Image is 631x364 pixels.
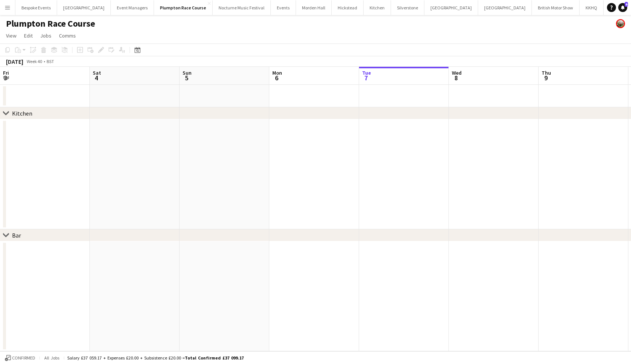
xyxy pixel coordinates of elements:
a: Comms [56,31,79,41]
span: 4 [92,74,101,82]
button: Silverstone [391,0,424,15]
button: Plumpton Race Course [154,0,213,15]
span: All jobs [43,355,61,361]
span: Confirmed [12,355,35,361]
button: KKHQ [580,0,604,15]
span: Thu [542,69,551,76]
span: 8 [451,74,462,82]
span: Sun [183,69,192,76]
h1: Plumpton Race Course [6,18,95,29]
span: Total Confirmed £37 099.17 [185,355,244,361]
button: Event Managers [111,0,154,15]
span: Edit [24,32,33,39]
span: Tue [362,69,371,76]
span: Jobs [40,32,51,39]
button: [GEOGRAPHIC_DATA] [478,0,532,15]
span: Mon [272,69,282,76]
button: Bespoke Events [15,0,57,15]
div: Bar [12,232,21,239]
span: Week 40 [25,59,44,64]
span: 3 [2,74,9,82]
span: 4 [625,2,628,7]
button: Nocturne Music Festival [213,0,271,15]
a: View [3,31,20,41]
div: Salary £37 059.17 + Expenses £20.00 + Subsistence £20.00 = [67,355,244,361]
span: 5 [181,74,192,82]
span: 6 [271,74,282,82]
a: Edit [21,31,36,41]
span: 7 [361,74,371,82]
a: 4 [618,3,627,12]
span: 9 [540,74,551,82]
button: Morden Hall [296,0,332,15]
span: View [6,32,17,39]
button: [GEOGRAPHIC_DATA] [424,0,478,15]
div: Kitchen [12,110,32,117]
button: Kitchen [364,0,391,15]
button: Hickstead [332,0,364,15]
div: BST [47,59,54,64]
span: Wed [452,69,462,76]
span: Comms [59,32,76,39]
button: Events [271,0,296,15]
app-user-avatar: Staffing Manager [616,19,625,28]
span: Fri [3,69,9,76]
button: Confirmed [4,354,36,362]
div: [DATE] [6,58,23,65]
span: Sat [93,69,101,76]
button: [GEOGRAPHIC_DATA] [57,0,111,15]
a: Jobs [37,31,54,41]
button: British Motor Show [532,0,580,15]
